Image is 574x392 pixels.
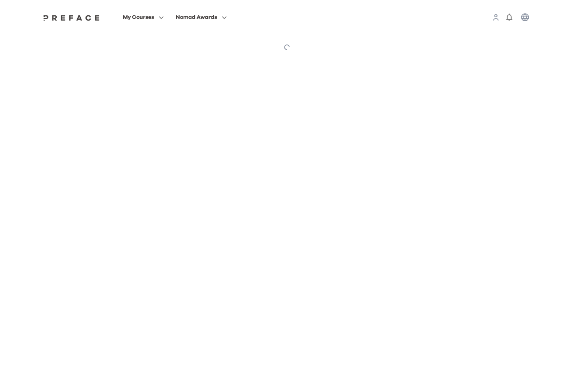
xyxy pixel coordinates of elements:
a: Preface Logo [41,14,102,20]
button: Nomad Awards [173,12,229,22]
img: Preface Logo [41,15,102,21]
span: Nomad Awards [176,13,217,22]
button: My Courses [121,12,166,22]
span: My Courses [123,13,154,22]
